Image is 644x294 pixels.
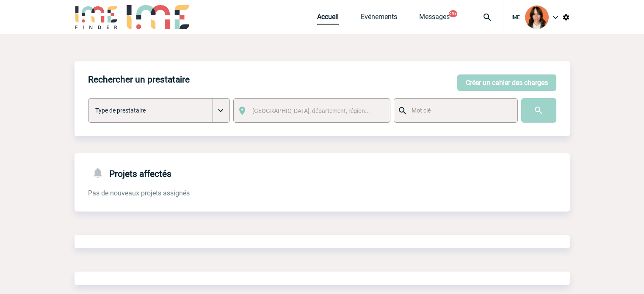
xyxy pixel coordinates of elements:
img: notifications-24-px-g.png [91,167,109,179]
input: Mot clé [409,105,510,116]
input: Submit [521,98,556,123]
a: Accueil [317,13,339,25]
button: 99+ [449,10,457,17]
span: [GEOGRAPHIC_DATA], département, région... [252,107,370,114]
img: 94396-2.png [525,5,549,29]
span: Pas de nouveaux projets assignés [88,189,190,197]
span: IME [511,14,520,20]
h4: Rechercher un prestataire [88,74,190,85]
h4: Projets affectés [88,167,171,179]
a: Messages [419,13,450,25]
img: IME-Finder [75,5,119,29]
a: Evénements [361,13,397,25]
